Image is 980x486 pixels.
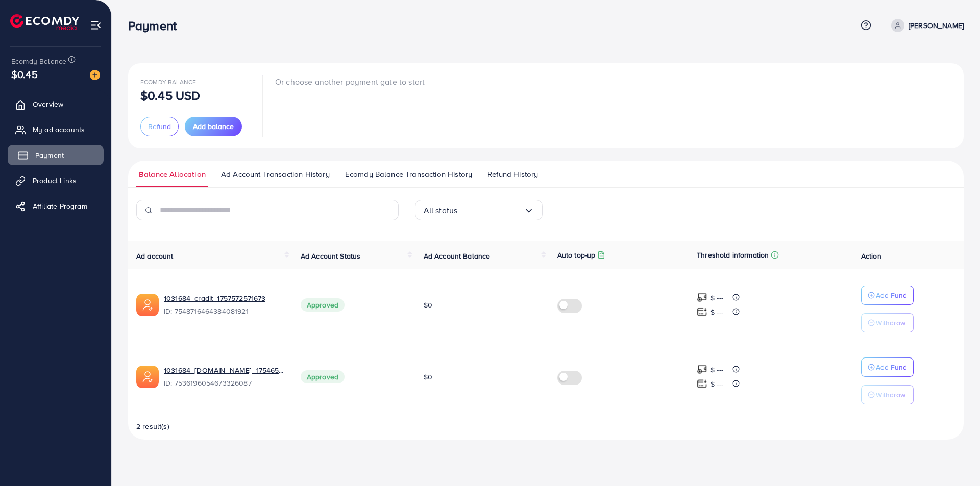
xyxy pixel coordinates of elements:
a: 1031684_[DOMAIN_NAME]_1754657604772 [164,365,284,375]
span: Refund History [487,169,538,180]
img: top-up amount [697,292,707,303]
span: $0 [424,372,432,382]
span: $0 [424,300,432,310]
a: Payment [8,145,104,165]
img: top-up amount [697,364,707,375]
button: Withdraw [861,313,914,332]
img: top-up amount [697,378,707,389]
span: Ad Account Balance [424,251,491,261]
button: Add Fund [861,286,914,305]
img: menu [90,19,102,31]
span: Product Links [33,175,77,186]
button: Add Fund [861,357,914,377]
span: Approved [301,370,345,383]
p: [PERSON_NAME] [909,19,964,32]
p: Withdraw [876,317,905,329]
p: Auto top-up [557,249,596,261]
span: Affiliate Program [33,201,87,211]
span: My ad accounts [33,124,85,135]
a: 1031684_cradit_1757572571673 [164,293,265,303]
span: Action [861,251,881,261]
span: 2 result(s) [136,421,169,431]
p: Withdraw [876,389,905,401]
p: $0.45 USD [140,89,200,101]
span: Ecomdy Balance [140,78,196,86]
img: ic-ads-acc.e4c84228.svg [136,294,159,316]
span: ID: 7548716464384081921 [164,306,284,316]
p: Add Fund [876,361,907,373]
img: image [90,70,100,80]
a: Affiliate Program [8,196,104,216]
p: Or choose another payment gate to start [275,75,425,88]
span: Ecomdy Balance Transaction History [345,169,472,180]
button: Add balance [185,117,242,136]
a: [PERSON_NAME] [887,19,964,32]
a: Product Links [8,170,104,191]
p: Threshold information [697,249,769,261]
input: Search for option [457,202,523,218]
button: Withdraw [861,385,914,404]
button: Refund [140,117,179,136]
div: <span class='underline'>1031684_cradit_1757572571673</span></br>7548716464384081921 [164,293,284,317]
div: Search for option [415,200,543,220]
span: Refund [148,121,171,132]
span: Ad Account Status [301,251,361,261]
h3: Payment [128,18,185,33]
p: $ --- [710,378,723,390]
span: Ecomdy Balance [11,56,66,66]
span: Balance Allocation [139,169,206,180]
span: Overview [33,99,63,109]
a: My ad accounts [8,119,104,140]
p: $ --- [710,364,723,376]
span: Ad Account Transaction History [221,169,330,180]
img: top-up amount [697,306,707,317]
span: Ad account [136,251,174,261]
div: <span class='underline'>1031684_Necesitiess.com_1754657604772</span></br>7536196054673326087 [164,365,284,389]
img: ic-ads-acc.e4c84228.svg [136,366,159,388]
span: ID: 7536196054673326087 [164,378,284,388]
a: Overview [8,94,104,114]
span: Approved [301,298,345,312]
span: $0.45 [11,67,38,82]
p: $ --- [710,306,723,318]
span: Add balance [193,121,234,132]
span: Payment [35,150,64,160]
p: $ --- [710,292,723,304]
img: logo [10,14,79,30]
span: All status [424,202,458,218]
p: Add Fund [876,289,907,301]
